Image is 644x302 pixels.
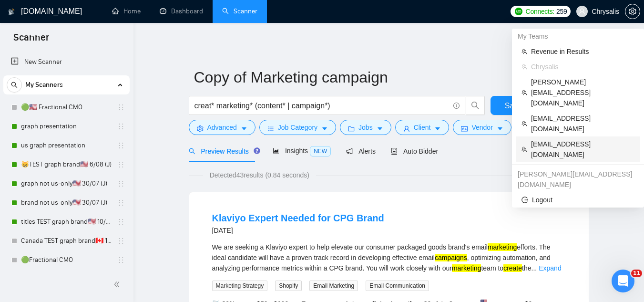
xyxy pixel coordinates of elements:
[203,170,316,180] span: Detected 43 results (0.84 seconds)
[310,146,331,156] span: NEW
[512,167,644,192] div: julia@spacesales.agency
[434,125,441,132] span: caret-down
[160,7,203,15] a: dashboardDashboard
[531,46,634,57] span: Revenue in Results
[275,281,302,291] span: Shopify
[625,4,640,19] button: setting
[273,147,331,155] span: Insights
[117,123,125,130] span: holder
[8,4,15,20] img: logo
[414,122,431,133] span: Client
[117,104,125,111] span: holder
[267,125,274,132] span: bars
[395,120,450,135] button: userClientcaret-down
[466,96,485,115] button: search
[21,136,112,155] a: us graph presentation
[488,243,517,251] mark: marketing
[556,6,567,17] span: 259
[526,6,554,17] span: Connects:
[189,147,257,155] span: Preview Results
[21,117,112,136] a: graph presentation
[471,122,492,133] span: Vendor
[503,264,522,272] mark: create
[340,120,391,135] button: folderJobscaret-down
[539,264,561,272] a: Expand
[625,8,640,15] span: setting
[631,270,642,277] span: 11
[512,29,644,44] div: My Teams
[532,264,537,272] span: ...
[391,147,438,155] span: Auto Bidder
[346,147,376,155] span: Alerts
[531,77,634,108] span: [PERSON_NAME][EMAIL_ADDRESS][DOMAIN_NAME]
[112,7,141,15] a: homeHome
[117,218,125,226] span: holder
[189,120,256,135] button: settingAdvancedcaret-down
[531,139,634,160] span: [EMAIL_ADDRESS][DOMAIN_NAME]
[348,125,355,132] span: folder
[21,193,112,212] a: brand not us-only🇺🇸 30/07 (J)
[21,174,112,193] a: graph not us-only🇺🇸 30/07 (J)
[491,96,537,115] button: Save
[273,147,279,154] span: area-chart
[531,113,634,134] span: [EMAIL_ADDRESS][DOMAIN_NAME]
[113,280,123,289] span: double-left
[521,146,527,152] span: team
[207,122,237,133] span: Advanced
[117,199,125,207] span: holder
[521,121,527,126] span: team
[435,254,467,261] mark: campaigns
[212,213,384,223] a: Klaviyo Expert Needed for CPG Brand
[521,64,527,70] span: team
[212,281,268,291] span: Marketing Strategy
[117,256,125,264] span: holder
[21,98,112,117] a: 🟢🇺🇸 Fractional CMO
[21,231,112,250] a: Canada TEST graph brand🇨🇦 10/06 (T)
[521,197,528,203] span: logout
[222,7,257,15] a: searchScanner
[259,120,336,135] button: barsJob Categorycaret-down
[521,195,634,205] span: Logout
[197,125,204,132] span: setting
[25,75,63,94] span: My Scanners
[346,148,353,155] span: notification
[212,242,566,273] div: We are seeking a Klaviyo expert to help elevate our consumer packaged goods brand's email efforts...
[625,8,640,15] a: setting
[461,125,468,132] span: idcard
[505,100,522,112] span: Save
[466,101,484,110] span: search
[117,180,125,187] span: holder
[515,8,522,15] img: upwork-logo.png
[377,125,383,132] span: caret-down
[531,62,634,72] span: Chrysalis
[321,125,328,132] span: caret-down
[453,103,460,109] span: info-circle
[497,125,503,132] span: caret-down
[7,77,22,93] button: search
[117,161,125,168] span: holder
[309,281,358,291] span: Email Marketing
[579,8,585,15] span: user
[11,52,122,72] a: New Scanner
[7,82,21,88] span: search
[358,122,373,133] span: Jobs
[194,100,449,112] input: Search Freelance Jobs...
[253,146,261,155] div: Tooltip anchor
[6,31,57,51] span: Scanner
[194,65,570,89] input: Scanner name...
[453,120,511,135] button: idcardVendorcaret-down
[117,237,125,245] span: holder
[521,49,527,54] span: team
[21,155,112,174] a: 😸TEST graph brand🇺🇸 6/08 (J)
[278,122,317,133] span: Job Category
[452,264,481,272] mark: marketing
[241,125,247,132] span: caret-down
[366,281,429,291] span: Email Communication
[521,90,527,95] span: team
[189,148,195,155] span: search
[21,250,112,270] a: 🟢Fractional CMO
[391,148,398,155] span: robot
[117,142,125,149] span: holder
[212,225,384,236] div: [DATE]
[403,125,410,132] span: user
